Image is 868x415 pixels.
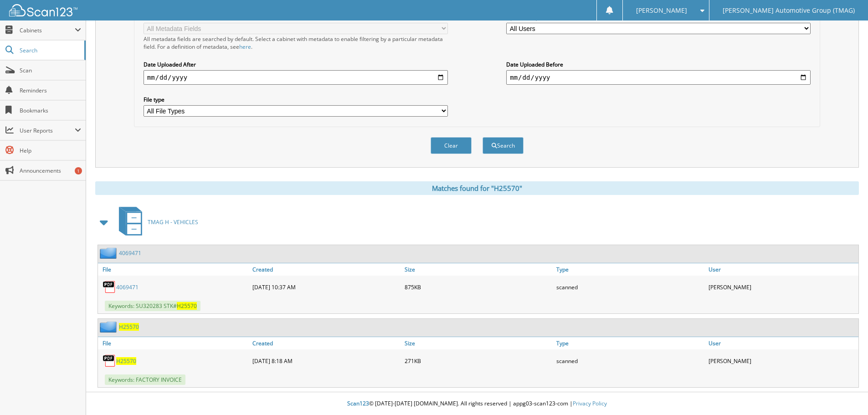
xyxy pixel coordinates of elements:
span: H25570 [177,302,197,310]
div: [DATE] 10:37 AM [250,278,402,296]
label: Date Uploaded After [144,61,448,68]
span: Help [20,147,81,154]
a: Created [250,263,402,276]
span: User Reports [20,127,75,134]
div: scanned [554,352,706,370]
span: Scan123 [347,400,369,407]
a: 4069471 [116,283,139,291]
iframe: Chat Widget [822,371,868,415]
a: H25570 [119,323,139,331]
span: Keywords: FACTORY INVOICE [105,374,185,385]
a: Size [402,337,555,349]
button: Clear [431,137,472,154]
span: Search [20,46,80,54]
a: File [98,263,250,276]
div: All metadata fields are searched by default. Select a cabinet with metadata to enable filtering b... [144,35,448,51]
input: start [144,70,448,85]
span: [PERSON_NAME] [636,8,687,13]
a: User [706,263,858,276]
a: 4069471 [119,249,141,257]
a: Created [250,337,402,349]
label: File type [144,96,448,103]
div: [DATE] 8:18 AM [250,352,402,370]
a: User [706,337,858,349]
img: PDF.png [103,354,116,368]
label: Date Uploaded Before [506,61,811,68]
div: © [DATE]-[DATE] [DOMAIN_NAME]. All rights reserved | appg03-scan123-com | [86,393,868,415]
div: 875KB [402,278,555,296]
a: Size [402,263,555,276]
div: Matches found for "H25570" [95,181,859,195]
a: H25570 [116,357,136,365]
span: Scan [20,67,81,74]
img: PDF.png [103,280,116,294]
a: Type [554,263,706,276]
span: Keywords: SU320283 STK# [105,301,200,311]
div: 271KB [402,352,555,370]
div: [PERSON_NAME] [706,278,858,296]
img: folder2.png [100,247,119,259]
span: Bookmarks [20,107,81,114]
div: [PERSON_NAME] [706,352,858,370]
a: Type [554,337,706,349]
input: end [506,70,811,85]
div: scanned [554,278,706,296]
span: Cabinets [20,26,75,34]
span: Announcements [20,167,81,174]
div: 1 [75,167,82,174]
a: TMAG H - VEHICLES [113,204,198,240]
a: File [98,337,250,349]
a: here [239,43,251,51]
img: scan123-logo-white.svg [9,4,77,16]
a: Privacy Policy [573,400,607,407]
button: Search [483,137,524,154]
span: TMAG H - VEHICLES [148,218,198,226]
span: Reminders [20,87,81,94]
img: folder2.png [100,321,119,333]
span: [PERSON_NAME] Automotive Group (TMAG) [723,8,855,13]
